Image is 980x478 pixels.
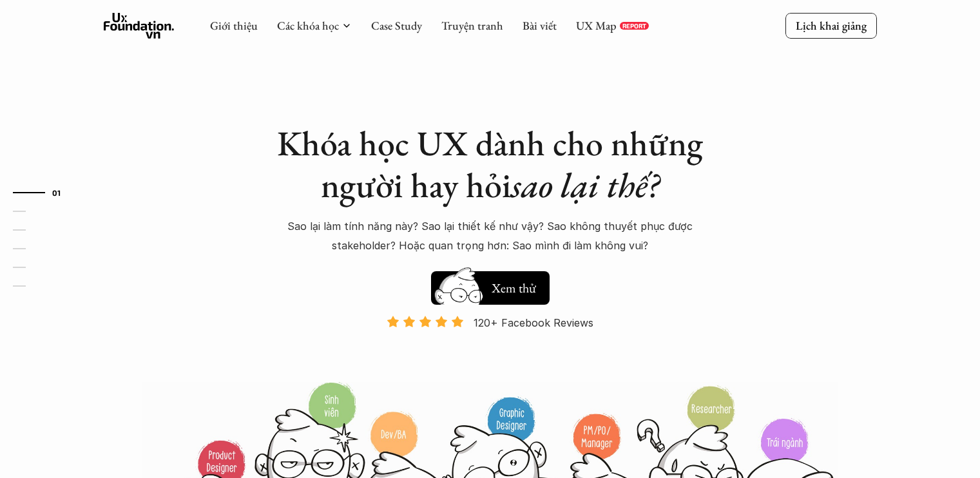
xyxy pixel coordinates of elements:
[376,315,605,380] a: 120+ Facebook Reviews
[576,18,617,33] a: UX Map
[622,22,646,30] p: REPORT
[785,13,877,38] a: Lịch khai giảng
[492,279,536,297] h5: Xem thử
[523,18,557,33] a: Bài viết
[13,185,74,200] a: 01
[52,187,61,196] strong: 01
[210,18,258,33] a: Giới thiệu
[265,122,716,206] h1: Khóa học UX dành cho những người hay hỏi
[277,18,339,33] a: Các khóa học
[511,162,659,207] em: sao lại thế?
[441,18,503,33] a: Truyện tranh
[474,313,593,332] p: 120+ Facebook Reviews
[371,18,422,33] a: Case Study
[796,18,867,33] p: Lịch khai giảng
[271,216,709,256] p: Sao lại làm tính năng này? Sao lại thiết kế như vậy? Sao không thuyết phục được stakeholder? Hoặc...
[620,22,649,30] a: REPORT
[431,265,550,305] a: Xem thử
